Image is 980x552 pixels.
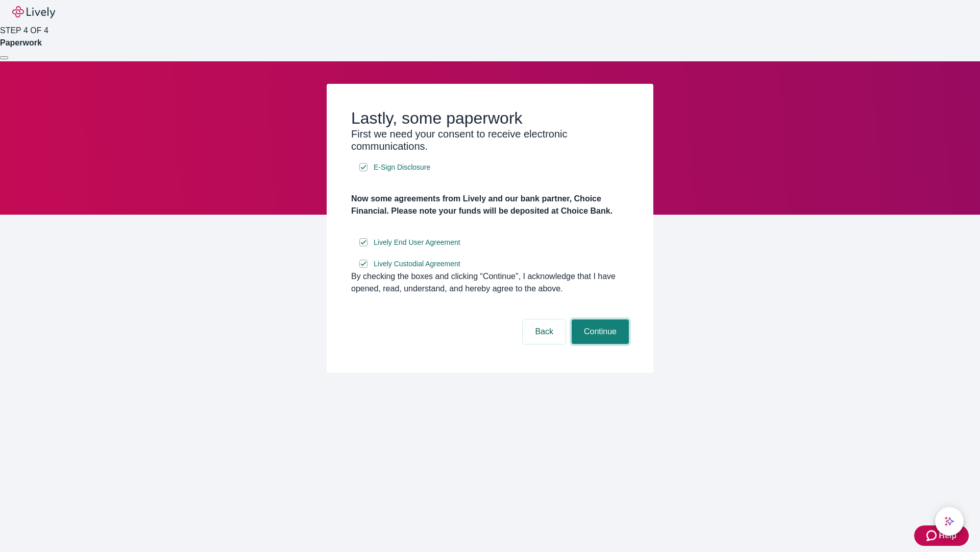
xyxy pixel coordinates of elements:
[939,530,957,542] span: Help
[523,319,566,344] button: Back
[914,525,969,546] button: Zendesk support iconHelp
[374,162,430,173] span: E-Sign Disclosure
[944,516,954,526] svg: Lively AI Assistant
[351,108,629,128] h2: Lastly, some paperwork
[935,507,964,536] button: chat
[12,6,55,18] img: Lively
[372,161,432,174] a: e-sign disclosure document
[351,193,629,217] h4: Now some agreements from Lively and our bank partner, Choice Financial. Please note your funds wi...
[351,270,629,295] div: By checking the boxes and clicking “Continue", I acknowledge that I have opened, read, understand...
[374,259,460,269] span: Lively Custodial Agreement
[351,128,629,152] h3: First we need your consent to receive electronic communications.
[926,530,939,542] svg: Zendesk support icon
[374,237,460,248] span: Lively End User Agreement
[372,258,462,270] a: e-sign disclosure document
[372,236,462,249] a: e-sign disclosure document
[572,319,629,344] button: Continue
